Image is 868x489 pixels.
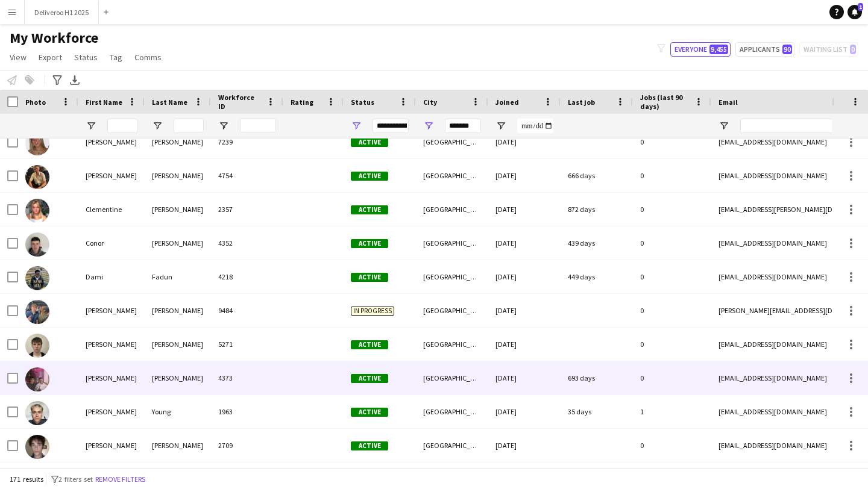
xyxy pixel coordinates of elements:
div: [DATE] [488,125,561,158]
input: Last Name Filter Input [174,119,204,133]
div: Clementine [78,193,145,226]
div: [GEOGRAPHIC_DATA] [416,395,488,428]
img: Conor Moore [25,232,49,257]
span: Active [351,374,388,383]
div: 35 days [561,395,633,428]
span: Active [351,340,388,349]
div: [GEOGRAPHIC_DATA] [416,294,488,327]
div: 4218 [211,260,283,293]
span: Last job [568,98,595,107]
div: 0 [633,159,711,192]
div: 0 [633,226,711,260]
div: [PERSON_NAME] [78,361,145,394]
div: 5271 [211,328,283,361]
span: 2 filters set [58,475,93,484]
button: Remove filters [93,473,148,486]
div: [DATE] [488,294,561,327]
button: Open Filter Menu [86,120,96,131]
div: Young [145,395,211,428]
span: My Workforce [10,29,98,47]
input: City Filter Input [445,119,481,133]
input: Joined Filter Input [517,119,553,133]
div: [DATE] [488,429,561,462]
div: 449 days [561,260,633,293]
div: 0 [633,193,711,226]
span: In progress [351,307,394,316]
app-action-btn: Advanced filters [50,73,64,87]
div: [PERSON_NAME] [78,294,145,327]
span: Joined [495,98,519,107]
div: 2357 [211,193,283,226]
div: [DATE] [488,193,561,226]
span: First Name [86,98,122,107]
img: Daniel Riley [25,300,49,324]
button: Deliveroo H1 2025 [25,1,99,24]
img: Chloe Petrie [25,131,49,155]
div: [PERSON_NAME] [145,193,211,226]
div: [GEOGRAPHIC_DATA] [416,260,488,293]
div: [PERSON_NAME] [145,328,211,361]
div: [PERSON_NAME] [145,361,211,394]
app-action-btn: Export XLSX [68,73,82,87]
div: 4754 [211,159,283,192]
button: Open Filter Menu [719,120,729,131]
button: Open Filter Menu [218,120,229,131]
div: [DATE] [488,395,561,428]
a: View [5,49,31,65]
div: 439 days [561,226,633,260]
div: [PERSON_NAME] [145,294,211,327]
div: [DATE] [488,361,561,394]
img: Dami Fadun [25,266,49,290]
div: 9484 [211,294,283,327]
div: 1 [633,395,711,428]
div: [PERSON_NAME] [145,159,211,192]
span: City [423,98,437,107]
div: [GEOGRAPHIC_DATA] [416,429,488,462]
span: View [10,52,27,63]
a: 1 [848,5,862,19]
input: Workforce ID Filter Input [240,119,276,133]
a: Export [34,49,67,65]
span: Active [351,138,388,147]
span: Active [351,408,388,417]
input: First Name Filter Input [107,119,137,133]
span: Active [351,239,388,248]
span: Status [351,98,374,107]
div: [DATE] [488,260,561,293]
div: [PERSON_NAME] [78,395,145,428]
span: Comms [134,52,162,63]
div: [DATE] [488,226,561,260]
img: Dylan Kerr [25,367,49,391]
img: Clementine Roeber [25,199,49,223]
div: 4352 [211,226,283,260]
span: Last Name [152,98,187,107]
img: David Marshall [25,334,49,358]
span: Status [74,52,98,63]
span: 90 [782,45,792,54]
div: 1963 [211,395,283,428]
img: Elijah Slavin [25,435,49,459]
span: Tag [110,52,122,63]
span: Email [719,98,738,107]
a: Comms [130,49,166,65]
div: 0 [633,260,711,293]
img: Christopher Lathan [25,165,49,189]
div: 0 [633,125,711,158]
span: Export [39,52,62,63]
div: [GEOGRAPHIC_DATA] [416,361,488,394]
span: 1 [858,3,863,11]
button: Everyone9,455 [670,42,731,57]
div: Dami [78,260,145,293]
div: [PERSON_NAME] [78,328,145,361]
div: [GEOGRAPHIC_DATA] [416,328,488,361]
span: Jobs (last 90 days) [640,93,690,111]
div: Conor [78,226,145,260]
div: 0 [633,429,711,462]
span: Active [351,205,388,214]
button: Open Filter Menu [423,120,434,131]
div: 0 [633,328,711,361]
div: [PERSON_NAME] [78,125,145,158]
div: 693 days [561,361,633,394]
div: 0 [633,361,711,394]
div: [DATE] [488,328,561,361]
